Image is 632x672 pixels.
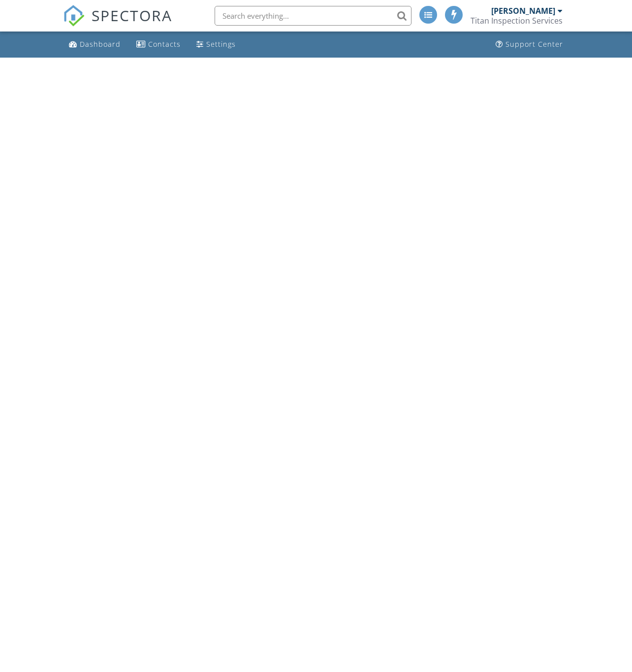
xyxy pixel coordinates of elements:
[80,39,121,49] div: Dashboard
[506,39,563,49] div: Support Center
[215,6,411,26] input: Search everything...
[65,35,125,54] a: Dashboard
[148,39,181,49] div: Contacts
[92,5,172,26] span: SPECTORA
[206,39,236,49] div: Settings
[63,13,172,34] a: SPECTORA
[491,6,555,16] div: [PERSON_NAME]
[471,16,563,26] div: Titan Inspection Services
[192,35,240,54] a: Settings
[132,35,185,54] a: Contacts
[492,35,567,54] a: Support Center
[63,5,85,27] img: The Best Home Inspection Software - Spectora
